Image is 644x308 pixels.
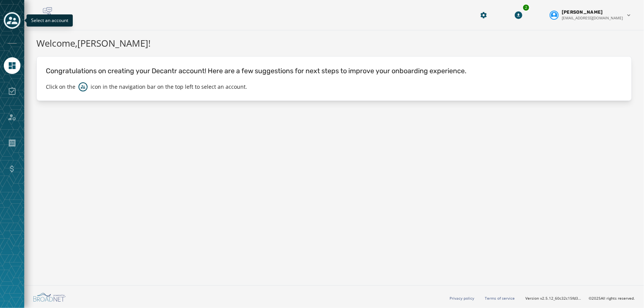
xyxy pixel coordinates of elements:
[540,295,583,301] span: v2.5.12_60c32c15fd37978ea97d18c88c1d5e69e1bdb78b
[450,295,474,301] a: Privacy policy
[4,12,20,29] button: Toggle account select drawer
[46,83,75,91] p: Click on the
[485,295,515,301] a: Terms of service
[477,8,490,22] button: Manage global settings
[522,4,530,11] div: 2
[562,9,603,15] span: [PERSON_NAME]
[589,295,635,301] span: © 2025 All rights reserved.
[547,6,635,24] button: User settings
[562,15,623,21] span: [EMAIL_ADDRESS][DOMAIN_NAME]
[91,83,247,91] p: icon in the navigation bar on the top left to select an account.
[31,17,68,24] span: Select an account
[46,66,622,76] p: Congratulations on creating your Decantr account! Here are a few suggestions for next steps to im...
[512,8,525,22] button: Download Menu
[525,295,583,301] span: Version
[36,36,632,50] h1: Welcome, [PERSON_NAME] !
[4,57,20,74] a: Navigate to Home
